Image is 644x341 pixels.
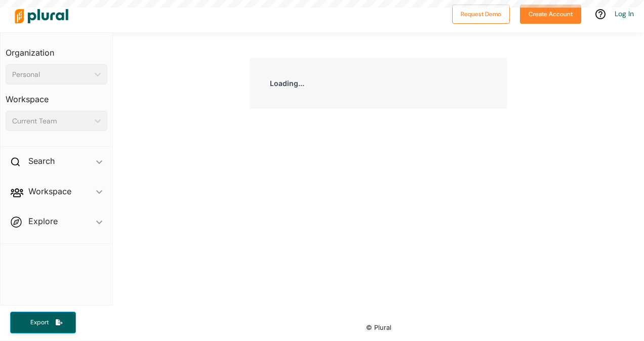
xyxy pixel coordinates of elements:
[23,318,56,327] span: Export
[10,312,76,333] button: Export
[12,69,91,80] div: Personal
[28,155,55,166] h2: Search
[452,8,510,19] a: Request Demo
[366,324,391,331] small: © Plural
[520,8,581,19] a: Create Account
[452,5,510,24] button: Request Demo
[6,38,107,60] h3: Organization
[520,5,581,24] button: Create Account
[12,116,91,126] div: Current Team
[6,84,107,107] h3: Workspace
[615,9,634,18] a: Log In
[250,58,507,109] div: Loading...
